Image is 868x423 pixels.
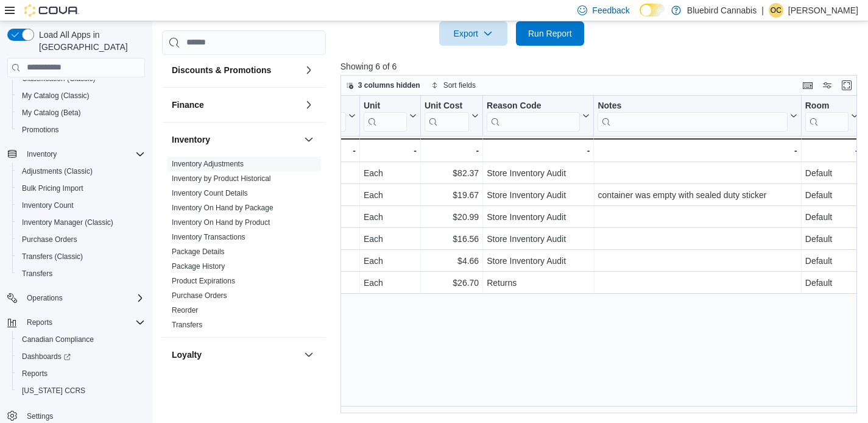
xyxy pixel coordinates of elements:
[17,383,90,398] a: [US_STATE] CCRS
[22,166,93,176] span: Adjustments (Classic)
[302,63,316,77] button: Discounts & Promotions
[17,349,76,364] a: Dashboards
[172,233,245,241] a: Inventory Transactions
[22,235,77,244] span: Purchase Orders
[761,3,764,18] p: |
[22,315,57,330] button: Reports
[17,383,145,398] span: Washington CCRS
[22,147,62,162] button: Inventory
[805,232,858,246] div: Default
[443,80,476,90] span: Sort fields
[805,100,849,112] div: Room
[302,347,316,362] button: Loyalty
[172,305,198,315] span: Reorder
[487,166,590,180] div: Store Inventory Audit
[17,164,145,179] span: Adjustments (Classic)
[34,29,145,53] span: Load All Apps in [GEOGRAPHIC_DATA]
[487,210,590,224] div: Store Inventory Audit
[22,218,113,227] span: Inventory Manager (Classic)
[12,265,150,282] button: Transfers
[172,291,227,300] a: Purchase Orders
[487,188,590,202] div: Store Inventory Audit
[172,218,270,227] span: Inventory On Hand by Product
[12,214,150,231] button: Inventory Manager (Classic)
[805,275,858,290] div: Default
[364,232,417,246] div: Each
[487,232,590,246] div: Store Inventory Audit
[805,100,858,131] button: Room
[17,249,88,264] a: Transfers (Classic)
[17,215,145,230] span: Inventory Manager (Classic)
[805,210,858,224] div: Default
[17,181,145,196] span: Bulk Pricing Import
[22,369,48,379] span: Reports
[22,91,90,101] span: My Catalog (Classic)
[805,166,858,180] div: Default
[17,88,94,103] a: My Catalog (Classic)
[592,4,629,16] span: Feedback
[364,210,417,224] div: Each
[598,100,787,131] div: Notes
[487,100,580,112] div: Reason Code
[364,143,417,158] div: -
[12,87,150,104] button: My Catalog (Classic)
[300,100,346,131] div: New Cost
[22,386,85,396] span: [US_STATE] CCRS
[172,247,225,256] a: Package Details
[17,332,99,347] a: Canadian Compliance
[805,188,858,202] div: Default
[172,99,299,111] button: Finance
[788,3,858,18] p: [PERSON_NAME]
[17,232,145,247] span: Purchase Orders
[17,105,145,120] span: My Catalog (Beta)
[425,166,479,180] div: $82.37
[22,201,74,210] span: Inventory Count
[17,366,52,381] a: Reports
[771,3,782,18] span: OC
[172,133,210,146] h3: Inventory
[12,348,150,365] a: Dashboards
[425,188,479,202] div: $19.67
[364,188,417,202] div: Each
[162,372,326,406] div: Loyalty
[22,183,83,193] span: Bulk Pricing Import
[17,266,57,281] a: Transfers
[12,197,150,214] button: Inventory Count
[22,291,68,305] button: Operations
[17,366,145,381] span: Reports
[300,143,356,158] div: -
[17,164,97,179] a: Adjustments (Classic)
[17,105,86,120] a: My Catalog (Beta)
[172,349,299,361] button: Loyalty
[425,254,479,268] div: $4.66
[17,332,145,347] span: Canadian Compliance
[687,3,757,18] p: Bluebird Cannabis
[805,143,858,158] div: -
[172,277,235,285] a: Product Expirations
[17,123,64,137] a: Promotions
[800,78,815,93] button: Keyboard shortcuts
[598,143,797,158] div: -
[172,160,244,168] a: Inventory Adjustments
[162,157,326,337] div: Inventory
[12,365,150,382] button: Reports
[805,254,858,268] div: Default
[487,275,590,290] div: Returns
[640,4,665,16] input: Dark Mode
[22,147,145,162] span: Inventory
[172,204,273,212] a: Inventory On Hand by Package
[22,291,145,305] span: Operations
[172,262,225,271] a: Package History
[22,252,83,261] span: Transfers (Classic)
[24,4,79,16] img: Cova
[172,189,248,197] a: Inventory Count Details
[17,123,145,137] span: Promotions
[17,88,145,103] span: My Catalog (Classic)
[17,232,82,247] a: Purchase Orders
[17,215,118,230] a: Inventory Manager (Classic)
[17,198,145,213] span: Inventory Count
[302,98,316,112] button: Finance
[439,21,507,46] button: Export
[425,100,469,112] div: Unit Cost
[516,21,584,46] button: Run Report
